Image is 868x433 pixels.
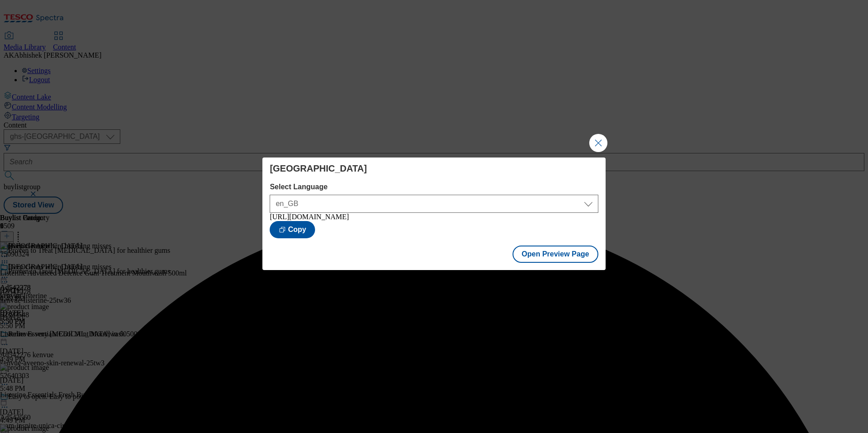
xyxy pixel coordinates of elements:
button: Close Modal [589,134,607,152]
h4: [GEOGRAPHIC_DATA] [270,163,598,174]
div: Modal [262,157,605,270]
div: [URL][DOMAIN_NAME] [270,213,598,221]
label: Select Language [270,183,598,191]
button: Copy [270,221,315,238]
button: Open Preview Page [513,246,598,263]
